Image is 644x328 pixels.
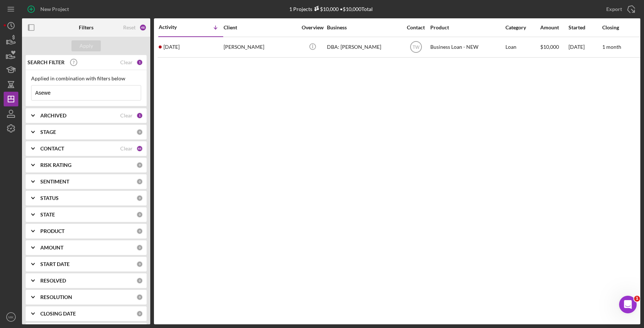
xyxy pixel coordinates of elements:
div: Loan [505,37,540,57]
div: Business Loan - NEW [430,37,504,57]
div: 0 [136,211,143,218]
div: Contact [402,25,430,30]
button: Apply [71,40,101,51]
div: 46 [136,145,143,152]
div: 0 [136,294,143,300]
div: 0 [136,178,143,185]
div: Export [606,2,622,17]
button: MK [4,310,18,324]
b: AMOUNT [40,245,63,251]
text: TW [412,45,419,50]
div: 0 [136,162,143,168]
div: [DATE] [568,37,601,57]
div: 48 [139,24,147,31]
button: New Project [22,2,76,17]
div: Activity [159,24,191,30]
div: $10,000 [312,6,339,12]
b: RESOLUTION [40,294,72,300]
div: 0 [136,195,143,201]
b: SENTIMENT [40,179,69,185]
div: Reset [123,25,136,30]
div: Clear [120,59,133,65]
time: 2025-09-08 14:51 [163,44,180,50]
b: CONTACT [40,146,64,152]
b: CLOSING DATE [40,311,76,317]
time: 1 month [602,44,621,50]
b: SEARCH FILTER [27,59,65,65]
div: 1 Projects • $10,000 Total [289,6,373,12]
div: 0 [136,244,143,251]
div: 0 [136,310,143,317]
span: $10,000 [540,44,559,50]
div: Apply [80,40,93,51]
div: Product [430,25,504,30]
button: Export [599,2,640,17]
div: Amount [540,25,568,30]
b: STATE [40,212,55,218]
div: 0 [136,228,143,234]
div: 0 [136,277,143,284]
text: MK [8,315,14,319]
div: Overview [299,25,326,30]
div: New Project [40,2,69,17]
b: STAGE [40,129,56,135]
b: START DATE [40,261,70,267]
span: 1 [634,296,640,302]
div: [PERSON_NAME] [224,37,297,57]
b: RESOLVED [40,278,66,284]
div: DBA: [PERSON_NAME] [327,37,400,57]
div: Client [224,25,297,30]
div: Clear [120,146,133,152]
div: 1 [136,59,143,66]
b: STATUS [40,195,59,201]
b: RISK RATING [40,162,71,168]
div: 0 [136,129,143,135]
div: 0 [136,261,143,267]
div: 1 [136,112,143,119]
b: ARCHIVED [40,113,66,119]
div: Started [568,25,601,30]
div: Applied in combination with filters below [31,76,141,81]
b: PRODUCT [40,228,65,234]
b: Filters [79,25,93,30]
div: Business [327,25,400,30]
div: Clear [120,113,133,119]
iframe: Intercom live chat [619,296,637,313]
div: Category [505,25,540,30]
